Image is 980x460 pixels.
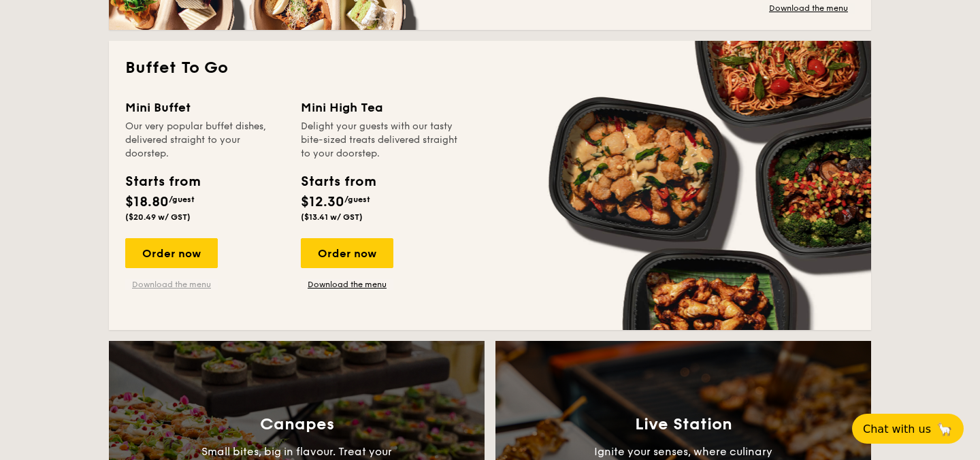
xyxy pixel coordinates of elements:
span: /guest [169,195,195,204]
span: $18.80 [125,194,169,210]
span: /guest [344,195,370,204]
a: Download the menu [125,279,218,290]
div: Our very popular buffet dishes, delivered straight to your doorstep. [125,120,284,161]
a: Download the menu [301,279,393,290]
span: Chat with us [863,423,931,436]
div: Order now [125,238,218,268]
span: $12.30 [301,194,344,210]
div: Mini High Tea [301,98,460,117]
div: Delight your guests with our tasty bite-sized treats delivered straight to your doorstep. [301,120,460,161]
button: Chat with us🦙 [852,414,964,444]
div: Starts from [125,171,199,192]
div: Starts from [301,171,375,192]
h2: Buffet To Go [125,57,855,79]
div: Mini Buffet [125,98,284,117]
h3: Canapes [260,415,334,434]
span: 🦙 [936,421,953,437]
h3: Live Station [635,415,732,434]
span: ($20.49 w/ GST) [125,212,191,222]
span: ($13.41 w/ GST) [301,212,363,222]
a: Download the menu [762,3,855,14]
div: Order now [301,238,393,268]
